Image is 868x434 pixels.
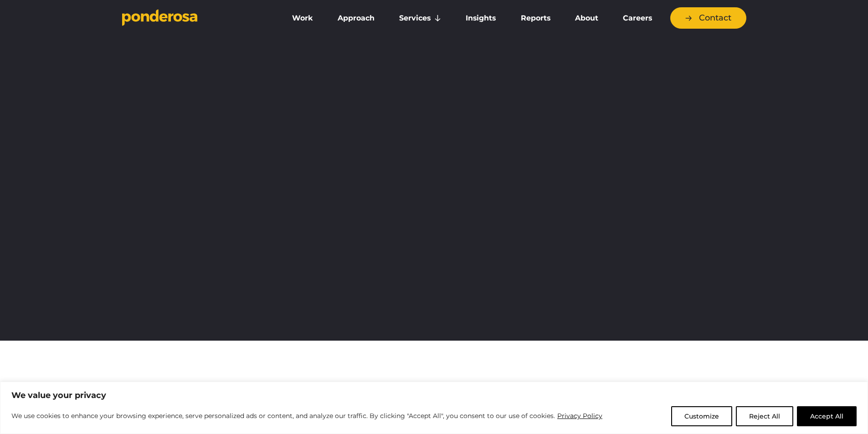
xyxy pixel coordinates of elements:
a: Insights [455,9,506,28]
a: About [565,9,609,28]
a: Careers [612,9,663,28]
a: Go to homepage [122,9,268,27]
a: Work [282,9,324,28]
a: Reports [510,9,561,28]
a: Approach [327,9,385,28]
button: Reject All [736,406,793,426]
a: Privacy Policy [557,410,603,421]
p: We use cookies to enhance your browsing experience, serve personalized ads or content, and analyz... [11,410,603,421]
button: Accept All [797,406,857,426]
button: Customize [671,406,732,426]
a: Contact [670,7,746,29]
a: Services [389,9,452,28]
p: We value your privacy [11,390,857,401]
